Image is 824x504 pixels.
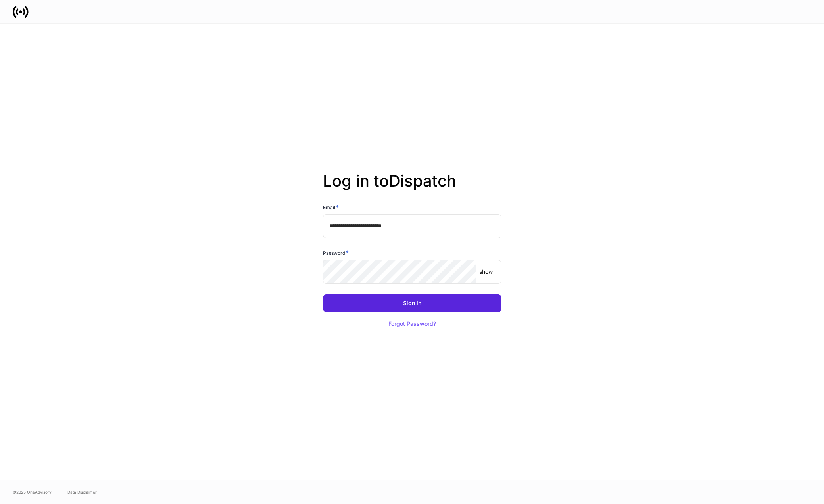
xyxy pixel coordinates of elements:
span: © 2025 OneAdvisory [13,489,52,495]
h6: Email [323,203,339,211]
a: Data Disclaimer [67,489,97,495]
button: Forgot Password? [378,315,446,333]
div: Forgot Password? [388,321,436,327]
div: Sign In [403,300,421,306]
button: Sign In [323,294,501,312]
h6: Password [323,249,349,257]
p: show [479,268,493,276]
h2: Log in to Dispatch [323,171,501,203]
